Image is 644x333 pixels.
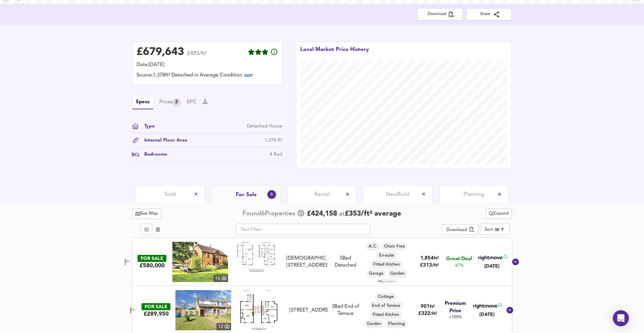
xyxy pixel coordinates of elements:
span: +100% [449,315,462,320]
span: Great Deal [446,256,472,263]
a: property thumbnail 12 [175,290,231,330]
div: A.C. [366,242,380,251]
span: Sold [165,191,176,198]
img: Floorplan [240,290,277,330]
span: at [339,211,345,217]
div: £580,000 [140,262,165,269]
div: 16 [213,275,228,282]
img: Floorplan [236,242,276,272]
div: split button [442,224,479,235]
div: Sort [480,224,510,235]
div: FOR SALE [142,303,170,310]
span: Garden [364,321,384,327]
span: / ft² [432,263,439,268]
div: 4 Bed [270,151,282,158]
span: £493/ft² [187,51,207,61]
button: Download [417,8,463,20]
div: Prices [159,98,181,107]
span: Garage [366,271,386,277]
div: Date: [DATE] [137,61,278,69]
div: £ 679,643 [137,47,184,57]
svg: Show Details [506,306,514,314]
div: 6 [267,190,276,199]
span: Garden [387,271,407,277]
svg: Show Details [512,258,520,266]
div: End of Terrace [369,302,403,310]
span: 1,854 [420,256,434,261]
div: Planning [376,279,398,287]
span: Cottage [375,294,396,300]
div: Bedrooms [139,151,167,158]
div: FOR SALE [138,255,166,262]
span: Premium Price [441,300,470,315]
div: £289,950 [144,310,169,318]
img: property thumbnail [172,242,228,282]
span: -67% [454,263,464,269]
button: Download [442,224,479,235]
div: FOR SALE£580,000 property thumbnail 16 Floorplan[DEMOGRAPHIC_DATA][STREET_ADDRESS]5Bed DetachedA.... [132,238,512,286]
div: Download [446,226,467,234]
div: Source: 1,378ft² Detached in Average Condition [137,72,278,80]
img: property thumbnail [175,290,231,330]
span: 901 [421,304,430,309]
a: property thumbnail 16 [172,242,228,282]
span: For Sale [236,191,257,199]
div: Chain Free [381,242,408,251]
span: Expand [489,210,508,218]
div: Internal Floor Area [139,137,187,144]
div: Garden [387,270,407,278]
div: Fitted Kitchen [371,261,402,269]
button: Prices2 [159,98,181,107]
span: Planning [385,321,408,327]
div: [DATE] [472,311,502,318]
span: Download [423,11,458,18]
div: Sort [485,226,493,233]
div: [DEMOGRAPHIC_DATA][STREET_ADDRESS] [286,255,327,269]
span: £ 353 / ft² average [345,210,401,217]
span: See Map [136,210,158,218]
span: ft² [434,256,439,261]
button: Share [466,8,512,20]
div: Planning [385,320,408,328]
div: Local Market Price History [300,46,369,61]
span: ft² [430,304,435,309]
div: 3 Bed End of Terrace [330,303,361,318]
input: Text Filter... [236,224,370,235]
span: End of Terrace [369,303,403,309]
span: Chain Free [381,243,408,249]
span: Planning [464,191,484,198]
span: Fitted Kitchen [370,312,402,318]
div: 1,378 ft² [264,137,282,144]
div: Garage [366,270,386,278]
div: Cottage [375,293,396,301]
span: A.C. [366,243,380,249]
span: £ 313 [420,263,439,268]
div: Blacksmith Close, Everton SG19 [287,307,330,314]
div: [DATE] [477,263,507,270]
div: 2 [172,98,181,107]
div: Found 6 Propert ies [243,209,297,218]
span: Fitted Kitchen [371,262,402,268]
div: split button [486,209,512,219]
button: EPC [187,99,197,106]
span: £ 322 [418,311,437,316]
span: EDIT [245,74,253,78]
button: Specs [132,96,153,109]
span: New Build [386,191,410,198]
div: 5 Bed Detached [330,255,361,269]
div: Open Intercom Messenger [613,310,629,326]
span: Rental [314,191,330,198]
span: Planning [376,280,398,286]
div: 12 [216,323,231,330]
div: Garden [364,320,384,328]
div: [STREET_ADDRESS] [289,307,328,314]
div: En-suite [376,252,397,260]
span: / ft² [430,312,437,316]
div: Fitted Kitchen [370,311,402,319]
div: Detached House [247,123,282,130]
span: £ 424,158 [307,209,337,219]
div: Type [139,123,155,130]
button: Expand [486,209,512,219]
button: See Map [132,209,161,219]
span: Share [472,11,506,18]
